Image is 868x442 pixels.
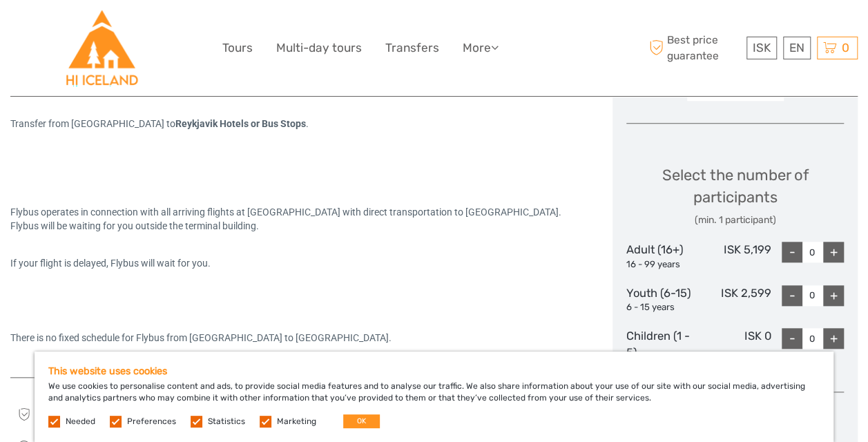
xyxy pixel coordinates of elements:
[208,416,245,427] label: Statistics
[343,414,380,428] button: OK
[463,38,499,58] a: More
[277,416,316,427] label: Marketing
[626,301,699,314] div: 6 - 15 years
[823,242,844,262] div: +
[385,38,439,58] a: Transfers
[35,352,833,442] div: We use cookies to personalise content and ads, to provide social media features and to analyse ou...
[10,206,563,231] span: Flybus operates in connection with all arriving flights at [GEOGRAPHIC_DATA] with direct transpor...
[48,365,820,377] h5: This website uses cookies
[10,332,392,343] span: There is no fixed schedule for Flybus from [GEOGRAPHIC_DATA] to [GEOGRAPHIC_DATA].
[175,118,306,129] strong: Reykjavik Hotels or Bus Stops
[782,328,802,349] div: -
[646,32,743,63] span: Best price guarantee
[10,258,211,269] span: If your flight is delayed, Flybus will wait for you.
[276,38,362,58] a: Multi-day tours
[19,24,156,35] p: We're away right now. Please check back later!
[127,416,176,427] label: Preferences
[626,213,844,227] div: (min. 1 participant)
[626,164,844,227] div: Select the number of participants
[782,242,802,262] div: -
[66,416,95,427] label: Needed
[626,258,699,271] div: 16 - 99 years
[626,242,699,271] div: Adult (16+)
[159,21,175,38] button: Open LiveChat chat widget
[626,328,699,374] div: Children (1 - 5)
[626,285,699,314] div: Youth (6-15)
[840,41,851,55] span: 0
[823,328,844,349] div: +
[222,38,253,58] a: Tours
[306,118,309,129] span: .
[753,41,771,55] span: ISK
[699,328,771,374] div: ISK 0
[699,285,771,314] div: ISK 2,599
[10,118,306,129] span: Transfer from [GEOGRAPHIC_DATA] to
[782,285,802,306] div: -
[783,37,811,59] div: EN
[823,285,844,306] div: +
[699,242,771,271] div: ISK 5,199
[64,10,139,86] img: Hostelling International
